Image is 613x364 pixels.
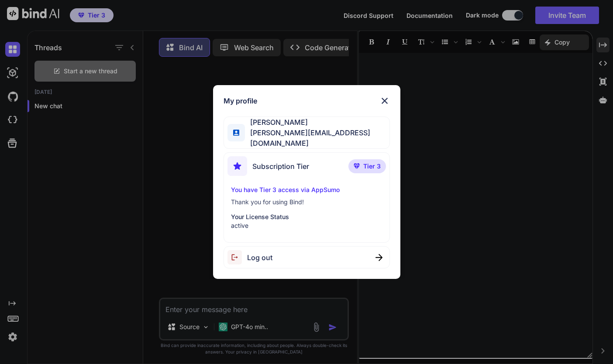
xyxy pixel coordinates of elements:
[231,185,382,194] p: You have Tier 3 access via AppSumo
[231,221,382,230] p: active
[227,156,247,176] img: subscription
[224,96,257,106] h1: My profile
[379,96,390,106] img: close
[233,130,240,136] img: profile
[354,163,360,168] img: premium
[375,254,382,261] img: close
[247,252,272,263] span: Log out
[252,161,309,172] span: Subscription Tier
[227,250,247,264] img: logout
[363,162,381,171] span: Tier 3
[245,127,389,148] span: [PERSON_NAME][EMAIL_ADDRESS][DOMAIN_NAME]
[231,198,382,206] p: Thank you for using Bind!
[231,213,382,221] p: Your License Status
[245,117,389,127] span: [PERSON_NAME]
